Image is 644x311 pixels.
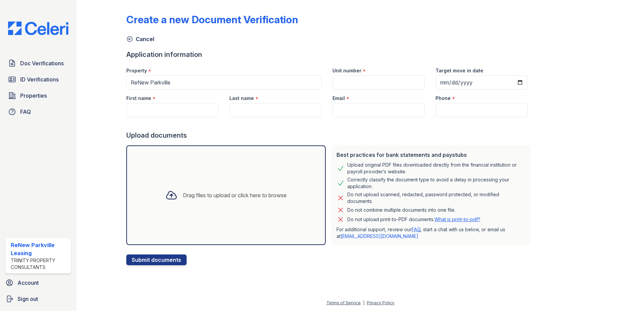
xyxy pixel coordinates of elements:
div: ReNew Parkville Leasing [11,241,68,257]
div: Do not upload scanned, redacted, password protected, or modified documents. [347,191,525,205]
span: Properties [20,92,47,100]
span: Account [18,279,39,287]
a: Cancel [126,35,154,43]
a: What is print-to-pdf? [434,216,480,222]
span: ID Verifications [20,75,59,83]
div: Application information [126,50,533,59]
div: Trinity Property Consultants [11,257,68,271]
div: Do not combine multiple documents into one file. [347,206,455,214]
div: Upload documents [126,131,533,140]
a: [EMAIL_ADDRESS][DOMAIN_NAME] [341,233,418,239]
a: Sign out [3,292,74,306]
label: Last name [229,95,254,102]
a: Privacy Policy [367,300,394,305]
div: | [363,300,364,305]
label: Property [126,67,147,74]
label: Unit number [332,67,361,74]
img: CE_Logo_Blue-a8612792a0a2168367f1c8372b55b34899dd931a85d93a1a3d3e32e68fde9ad4.png [3,22,74,35]
label: Target move in date [436,67,483,74]
label: First name [126,95,151,102]
a: FAQ [5,105,71,118]
button: Submit documents [126,254,187,265]
span: FAQ [20,108,31,116]
a: Doc Verifications [5,57,71,70]
span: Doc Verifications [20,59,64,67]
span: Sign out [18,295,38,303]
label: Email [332,95,345,102]
p: For additional support, review our , start a chat with us below, or email us at [336,226,525,240]
a: Account [3,276,74,289]
div: Upload original PDF files downloaded directly from the financial institution or payroll provider’... [347,162,525,175]
label: Phone [436,95,451,102]
a: Terms of Service [326,300,361,305]
div: Best practices for bank statements and paystubs [336,151,525,159]
div: Drag files to upload or click here to browse [183,191,287,199]
div: Correctly classify the document type to avoid a delay in processing your application. [347,176,525,190]
div: Create a new Document Verification [126,13,298,26]
a: ID Verifications [5,73,71,86]
a: FAQ [412,227,420,232]
p: Do not upload print-to-PDF documents. [347,216,480,223]
a: Properties [5,89,71,102]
